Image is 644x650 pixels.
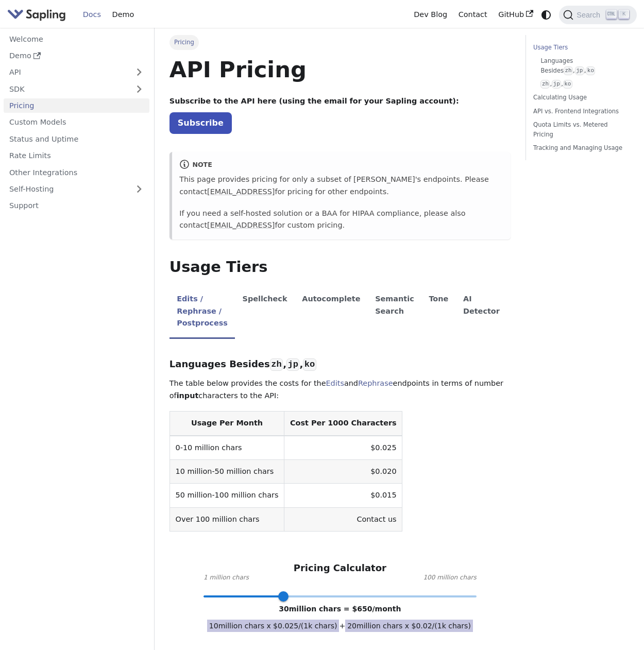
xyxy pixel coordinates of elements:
[107,7,140,23] a: Demo
[619,10,629,19] kbd: K
[456,286,507,339] li: AI Detector
[284,412,402,436] th: Cost Per 1000 Characters
[339,622,345,630] span: +
[303,358,316,371] code: ko
[295,286,368,339] li: Autocomplete
[170,358,511,370] h3: Languages Besides , ,
[177,391,199,400] strong: input
[559,6,636,24] button: Search (Ctrl+K)
[564,66,573,75] code: zh
[270,358,283,371] code: zh
[286,358,299,371] code: jp
[129,81,149,96] button: Expand sidebar category 'SDK'
[552,80,561,89] code: jp
[170,507,284,531] td: Over 100 million chars
[179,174,503,198] p: This page provides pricing for only a subset of [PERSON_NAME]'s endpoints. Please contact for pri...
[179,159,503,172] div: note
[4,65,129,80] a: API
[207,620,340,632] span: 10 million chars x $ 0.025 /(1k chars)
[207,187,275,196] a: [EMAIL_ADDRESS]
[4,31,149,46] a: Welcome
[533,107,625,116] a: API vs. Frontend Integrations
[540,79,621,89] a: zh,jp,ko
[539,7,554,22] button: Switch between dark and light mode (currently system mode)
[170,35,511,49] nav: Breadcrumbs
[7,7,70,22] a: Sapling.ai
[170,35,199,49] span: Pricing
[533,120,625,140] a: Quota Limits vs. Metered Pricing
[575,66,584,75] code: jp
[345,620,473,632] span: 20 million chars x $ 0.02 /(1k chars)
[540,80,550,89] code: zh
[4,198,149,213] a: Support
[540,56,621,76] a: Languages Besideszh,jp,ko
[294,562,386,574] h3: Pricing Calculator
[4,148,149,163] a: Rate Limits
[129,65,149,80] button: Expand sidebar category 'API'
[279,605,401,613] span: 30 million chars = $ 650 /month
[170,460,284,484] td: 10 million-50 million chars
[4,165,149,180] a: Other Integrations
[4,48,149,63] a: Demo
[284,460,402,484] td: $0.020
[170,56,511,83] h1: API Pricing
[563,80,572,89] code: ko
[170,436,284,460] td: 0-10 million chars
[170,97,459,105] strong: Subscribe to the API here (using the email for your Sapling account):
[533,143,625,153] a: Tracking and Managing Usage
[170,378,511,402] p: The table below provides the costs for the and endpoints in terms of number of characters to the ...
[4,115,149,130] a: Custom Models
[4,81,129,96] a: SDK
[179,208,503,232] p: If you need a self-hosted solution or a BAA for HIPAA compliance, please also contact for custom ...
[586,66,595,75] code: ko
[235,286,295,339] li: Spellcheck
[573,11,606,19] span: Search
[4,98,149,113] a: Pricing
[170,258,511,277] h2: Usage Tiers
[204,573,249,583] span: 1 million chars
[421,286,456,339] li: Tone
[170,484,284,507] td: 50 million-100 million chars
[358,379,393,387] a: Rephrase
[4,182,149,197] a: Self-Hosting
[284,484,402,507] td: $0.015
[7,7,66,22] img: Sapling.ai
[170,286,235,339] li: Edits / Rephrase / Postprocess
[77,7,107,23] a: Docs
[408,7,452,23] a: Dev Blog
[507,286,539,339] li: SDK
[284,507,402,531] td: Contact us
[170,112,232,133] a: Subscribe
[4,131,149,146] a: Status and Uptime
[533,43,625,53] a: Usage Tiers
[284,436,402,460] td: $0.025
[368,286,421,339] li: Semantic Search
[493,7,538,23] a: GitHub
[207,221,275,229] a: [EMAIL_ADDRESS]
[170,412,284,436] th: Usage Per Month
[423,573,476,583] span: 100 million chars
[326,379,344,387] a: Edits
[453,7,493,23] a: Contact
[533,93,625,102] a: Calculating Usage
